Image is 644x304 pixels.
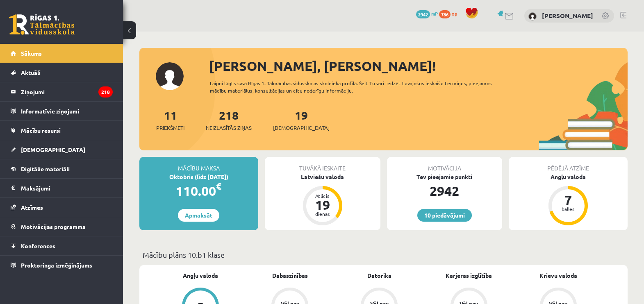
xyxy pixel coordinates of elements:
[11,159,113,178] a: Digitālie materiāli
[139,181,258,201] div: 110.00
[310,211,335,216] div: dienas
[11,63,113,82] a: Aktuāli
[509,157,628,172] div: Pēdējā atzīme
[11,179,113,197] a: Maksājumi
[98,86,113,98] i: 218
[206,124,252,132] span: Neizlasītās ziņas
[310,198,335,211] div: 19
[539,271,577,280] a: Krievu valoda
[209,56,628,76] div: [PERSON_NAME], [PERSON_NAME]!
[156,124,184,132] span: Priekšmeti
[387,172,503,181] div: Tev pieejamie punkti
[416,10,430,18] span: 2942
[11,102,113,120] a: Informatīvie ziņojumi
[21,102,113,120] legend: Informatīvie ziņojumi
[210,79,503,94] div: Laipni lūgts savā Rīgas 1. Tālmācības vidusskolas skolnieka profilā. Šeit Tu vari redzēt tuvojošo...
[11,236,113,255] a: Konferences
[216,180,221,192] span: €
[11,217,113,236] a: Motivācijas programma
[11,121,113,140] a: Mācību resursi
[439,10,451,18] span: 786
[265,157,380,172] div: Tuvākā ieskaite
[21,50,42,57] span: Sākums
[21,146,85,153] span: [DEMOGRAPHIC_DATA]
[417,209,472,222] a: 10 piedāvājumi
[21,179,113,197] legend: Maksājumi
[183,271,218,280] a: Angļu valoda
[273,124,330,132] span: [DEMOGRAPHIC_DATA]
[11,82,113,101] a: Ziņojumi218
[509,172,628,227] a: Angļu valoda 7 balles
[273,108,330,132] a: 19[DEMOGRAPHIC_DATA]
[272,271,308,280] a: Dabaszinības
[21,242,55,250] span: Konferences
[21,261,92,269] span: Proktoringa izmēģinājums
[178,209,219,222] a: Apmaksāt
[11,140,113,159] a: [DEMOGRAPHIC_DATA]
[439,10,461,17] a: 786 xp
[509,172,628,181] div: Angļu valoda
[21,165,70,172] span: Digitālie materiāli
[139,157,258,172] div: Mācību maksa
[310,193,335,198] div: Atlicis
[206,108,252,132] a: 218Neizlasītās ziņas
[452,10,457,17] span: xp
[11,198,113,217] a: Atzīmes
[265,172,380,181] div: Latviešu valoda
[21,69,41,76] span: Aktuāli
[528,12,537,20] img: Gita Gauča
[21,127,61,134] span: Mācību resursi
[21,223,86,230] span: Motivācijas programma
[156,108,184,132] a: 11Priekšmeti
[21,204,43,211] span: Atzīmes
[265,172,380,227] a: Latviešu valoda Atlicis 19 dienas
[21,82,113,101] legend: Ziņojumi
[542,11,593,20] a: [PERSON_NAME]
[11,44,113,63] a: Sākums
[446,271,492,280] a: Karjeras izglītība
[367,271,391,280] a: Datorika
[556,206,580,211] div: balles
[387,181,503,201] div: 2942
[416,10,438,17] a: 2942 mP
[139,172,258,181] div: Oktobris (līdz [DATE])
[556,193,580,206] div: 7
[431,10,438,17] span: mP
[143,249,624,260] p: Mācību plāns 10.b1 klase
[11,256,113,275] a: Proktoringa izmēģinājums
[387,157,503,172] div: Motivācija
[9,14,75,35] a: Rīgas 1. Tālmācības vidusskola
